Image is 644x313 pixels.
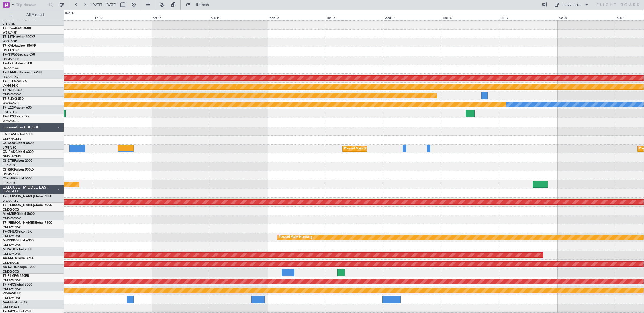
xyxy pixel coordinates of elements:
a: WSSL/XSP [3,39,17,43]
span: A6-KAH [3,266,15,269]
a: T7-XALHawker 850XP [3,44,36,47]
a: A6-EFIFalcon 7X [3,301,27,304]
span: T7-ONEX [3,230,17,233]
a: EGLF/FAB [3,110,17,114]
a: T7-[PERSON_NAME]Global 6000 [3,204,52,207]
a: DNAA/ABV [3,75,19,79]
span: T7-ELLY [3,97,14,101]
div: Thu 11 [36,15,94,20]
a: LFPB/LBG [3,146,17,150]
span: M-RRRR [3,239,15,242]
span: T7-FFI [3,80,12,83]
div: Sun 14 [210,15,268,20]
a: WSSL/XSP [3,31,17,35]
span: CN-KAS [3,133,15,136]
a: DNAA/ABV [3,199,19,203]
a: LFPB/LBG [3,163,17,167]
a: VHHH/HKG [3,84,19,88]
span: T7-TST [3,35,13,39]
a: OMDW/DWC [3,252,21,256]
div: Fri 12 [94,15,152,20]
a: VP-BVVBBJ1 [3,292,22,295]
a: CS-RRCFalcon 900LX [3,168,34,171]
a: LTBA/ISL [3,22,15,26]
div: Thu 18 [442,15,500,20]
a: DNMM/LOS [3,57,19,61]
a: LFPB/LBG [3,181,17,185]
span: T7-[PERSON_NAME] [3,204,34,207]
a: OMDB/DXB [3,208,19,212]
a: M-AMBRGlobal 5000 [3,212,35,216]
span: CS-JHH [3,177,14,180]
a: M-RRRRGlobal 6000 [3,239,34,242]
div: [DATE] [65,11,74,15]
span: T7-RIC [3,27,13,30]
a: T7-ELLYG-550 [3,97,24,101]
span: T7-[PERSON_NAME] [3,221,34,224]
a: DNMM/LOS [3,172,19,176]
a: OMDW/DWC [3,93,21,97]
span: M-AMBR [3,212,16,216]
span: T7-PJ29 [3,115,15,118]
a: M-RAFIGlobal 7500 [3,248,32,251]
div: Mon 15 [268,15,326,20]
span: CS-RRC [3,168,14,171]
a: CN-KASGlobal 5000 [3,133,33,136]
a: OMDW/DWC [3,296,21,300]
a: OMDB/DXB [3,270,19,274]
span: M-RAFI [3,248,14,251]
a: T7-PJ29Falcon 7X [3,115,30,118]
a: T7-[PERSON_NAME]Global 7500 [3,221,52,224]
span: All Aircraft [14,13,57,17]
a: T7-ONEXFalcon 8X [3,230,32,233]
div: Tue 16 [326,15,384,20]
a: A6-MAHGlobal 7500 [3,257,34,260]
span: T7-FHX [3,283,14,286]
a: T7-TRXGlobal 6500 [3,62,32,65]
span: T7-XAL [3,44,14,47]
a: OMDB/DXB [3,261,19,265]
span: T7-NAS [3,89,14,92]
span: T7-XAM [3,71,15,74]
a: CS-DTRFalcon 2000 [3,159,32,163]
div: Sat 13 [152,15,210,20]
span: T7-N1960 [3,53,18,56]
a: CS-JHHGlobal 6000 [3,177,32,180]
a: OMDW/DWC [3,216,21,220]
a: OMDB/DXB [3,305,19,309]
span: T7-[PERSON_NAME] [3,195,34,198]
a: GMMN/CMN [3,137,21,141]
a: T7-FHXGlobal 5000 [3,283,32,286]
a: OMDW/DWC [3,243,21,247]
span: T7-TRX [3,62,14,65]
a: OMDW/DWC [3,278,21,282]
a: T7-NASBBJ2 [3,89,22,92]
div: Quick Links [562,3,581,8]
a: OMDW/DWC [3,287,21,291]
a: WMSA/SZB [3,119,19,123]
a: T7-N1960Legacy 650 [3,53,35,56]
a: OMDW/DWC [3,234,21,238]
a: T7-XAMGulfstream G-200 [3,71,42,74]
div: Fri 19 [500,15,558,20]
a: CS-DOUGlobal 6500 [3,142,34,145]
a: T7-RICGlobal 6000 [3,27,31,30]
span: CS-DOU [3,142,15,145]
a: CN-RAKGlobal 6000 [3,150,34,154]
input: Trip Number [16,1,47,9]
a: T7-LZZIPraetor 600 [3,106,32,109]
a: A6-KAHLineage 1000 [3,266,35,269]
span: T7-P1MP [3,274,16,278]
a: WMSA/SZB [3,101,19,105]
div: Planned Maint [GEOGRAPHIC_DATA] ([GEOGRAPHIC_DATA]) [344,145,429,153]
button: All Aircraft [6,10,58,19]
div: Sat 20 [558,15,616,20]
a: DGAA/ACC [3,66,19,70]
span: Refresh [191,3,214,7]
div: Wed 17 [384,15,442,20]
span: CS-DTR [3,159,14,163]
a: OMDW/DWC [3,225,21,229]
a: GMMN/CMN [3,154,21,159]
span: VP-BVV [3,292,14,295]
a: DNAA/ABV [3,48,19,52]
